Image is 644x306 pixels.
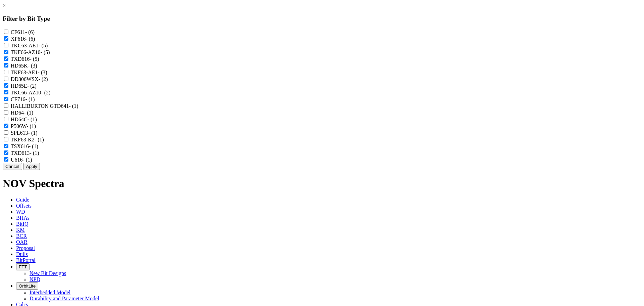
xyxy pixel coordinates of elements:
span: - (1) [30,150,39,156]
span: - (3) [28,63,37,69]
label: SPL613 [11,130,38,136]
label: TKF63-AE1 [11,70,47,75]
span: Proposal [16,245,35,251]
span: - (6) [25,29,35,35]
h1: NOV Spectra [3,177,641,190]
span: OrbitLite [19,283,36,289]
span: Offsets [16,203,32,209]
h3: Filter by Bit Type [3,15,641,23]
label: TSX616 [11,143,38,149]
span: FTT [19,264,27,269]
span: - (1) [25,96,35,102]
span: - (1) [23,157,32,163]
label: HALLIBURTON GTD641 [11,103,78,109]
a: NPD [30,276,40,282]
span: - (5) [38,43,48,48]
span: - (2) [27,83,37,89]
span: BitPortal [16,257,36,263]
a: Durability and Parameter Model [30,296,99,301]
span: - (1) [35,137,44,142]
label: TKC66-AZ10 [11,90,51,95]
span: - (1) [24,110,33,116]
label: HD64C [11,117,37,122]
span: BitIQ [16,221,28,227]
label: CF716 [11,96,35,102]
span: - (2) [39,76,48,82]
label: HD64 [11,110,33,116]
span: OAR [16,239,28,245]
span: - (1) [28,130,38,136]
span: - (3) [38,70,47,75]
label: CF611 [11,29,35,35]
span: - (1) [29,143,38,149]
span: - (5) [30,56,39,62]
span: - (1) [26,123,36,129]
label: TXD616 [11,56,39,62]
label: P506W [11,123,36,129]
span: KM [16,227,25,233]
button: Apply [23,163,40,170]
a: New Bit Designs [30,270,66,276]
span: Dulls [16,251,28,257]
label: HD65E [11,83,37,89]
span: BHAs [16,215,30,221]
span: Guide [16,197,29,203]
span: BCR [16,233,27,239]
label: TKF63-K2 [11,137,44,142]
button: Cancel [3,163,22,170]
a: × [3,3,6,8]
label: TKC63-AE1 [11,43,48,48]
span: - (1) [28,117,37,122]
label: HD65K [11,63,37,69]
label: TXD613 [11,150,39,156]
span: WD [16,209,25,215]
span: - (1) [69,103,78,109]
label: DD306WSX [11,76,48,82]
span: - (2) [41,90,50,95]
label: TKF66-AZ10 [11,49,50,55]
label: XP616 [11,36,35,42]
span: - (5) [41,49,50,55]
span: - (6) [25,36,35,42]
a: Interbedded Model [30,290,70,295]
label: U616 [11,157,32,163]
